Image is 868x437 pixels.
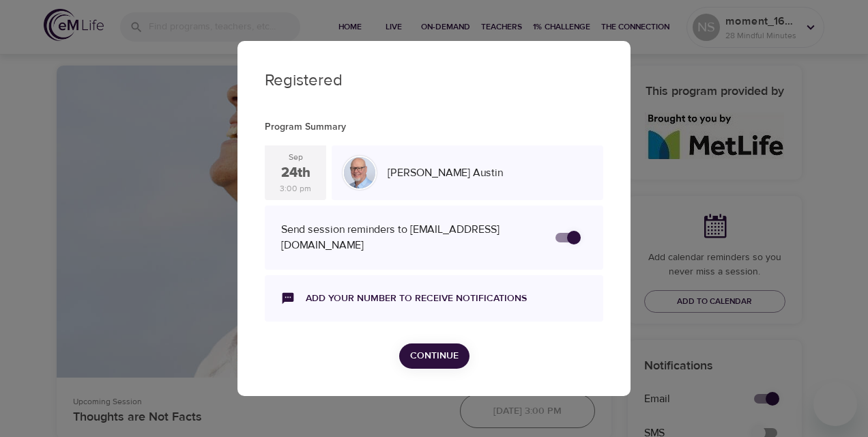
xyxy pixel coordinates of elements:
[410,348,459,365] span: Continue
[306,292,527,305] a: Add your number to receive notifications
[281,163,310,183] div: 24th
[281,222,542,253] div: Send session reminders to [EMAIL_ADDRESS][DOMAIN_NAME]
[289,152,303,163] div: Sep
[280,183,311,195] div: 3:00 pm
[265,120,603,135] p: Program Summary
[382,160,598,186] div: [PERSON_NAME] Austin
[265,68,603,93] p: Registered
[399,343,469,369] button: Continue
